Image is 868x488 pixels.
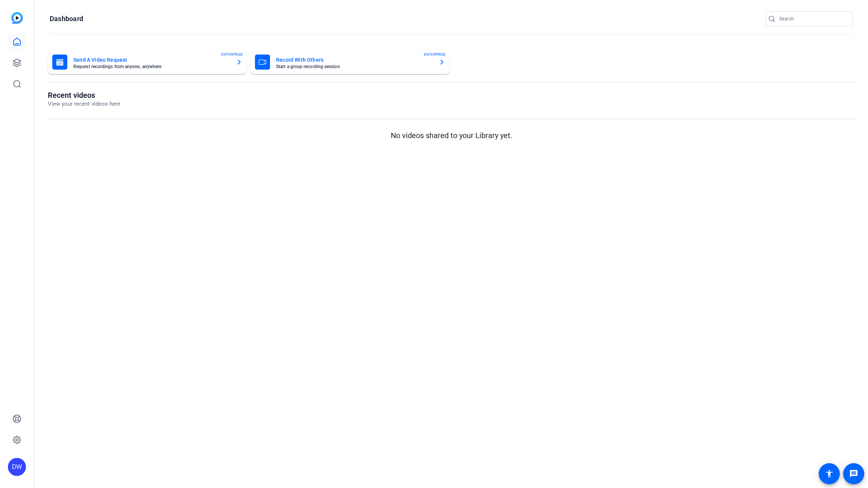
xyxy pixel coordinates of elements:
span: ENTERPRISE [424,52,446,57]
mat-icon: accessibility [825,469,834,478]
button: Record With OthersStart a group recording sessionENTERPRISE [250,50,449,74]
button: Send A Video RequestRequest recordings from anyone, anywhereENTERPRISE [48,50,247,74]
mat-card-title: Send A Video Request [73,55,230,64]
mat-card-subtitle: Start a group recording session [276,64,433,69]
p: No videos shared to your Library yet. [48,130,855,141]
img: blue-gradient.svg [11,12,23,24]
h1: Dashboard [50,14,83,23]
input: Search [779,14,847,23]
span: ENTERPRISE [221,52,243,57]
mat-card-title: Record With Others [276,55,433,64]
div: DW [8,458,26,476]
h1: Recent videos [48,91,120,100]
mat-icon: message [849,469,858,478]
p: View your recent videos here [48,100,120,108]
mat-card-subtitle: Request recordings from anyone, anywhere [73,64,230,69]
